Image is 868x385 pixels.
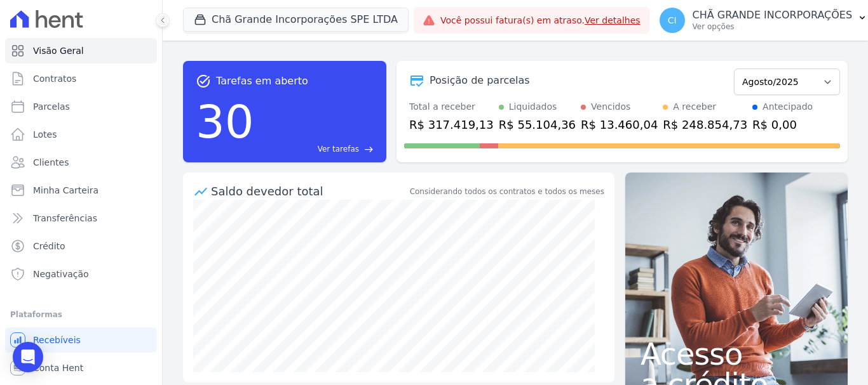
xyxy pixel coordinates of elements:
[409,116,494,133] div: R$ 317.419,13
[33,184,98,197] span: Minha Carteira
[5,122,157,147] a: Lotes
[5,150,157,175] a: Clientes
[33,268,89,280] span: Negativação
[5,233,157,259] a: Crédito
[410,186,604,197] div: Considerando todos os contratos e todos os meses
[33,212,97,225] span: Transferências
[183,8,409,32] button: Chã Grande Incorporações SPE LTDA
[33,156,69,169] span: Clientes
[5,261,157,287] a: Negativação
[668,16,677,25] span: CI
[591,100,630,114] div: Vencidos
[33,44,84,57] span: Visão Geral
[5,38,157,63] a: Visão Geral
[585,15,641,25] a: Ver detalhes
[409,100,494,114] div: Total a receber
[509,100,557,114] div: Liquidados
[33,240,65,252] span: Crédito
[663,116,747,133] div: R$ 248.854,73
[5,66,157,91] a: Contratos
[364,145,374,154] span: east
[211,183,407,200] div: Saldo devedor total
[5,355,157,381] a: Conta Hent
[33,128,57,141] span: Lotes
[33,100,70,113] span: Parcelas
[673,100,716,114] div: A receber
[440,14,641,27] span: Você possui fatura(s) em atraso.
[216,74,308,89] span: Tarefas em aberto
[752,116,813,133] div: R$ 0,00
[693,22,853,32] p: Ver opções
[13,342,43,372] div: Open Intercom Messenger
[763,100,813,114] div: Antecipado
[5,206,157,231] a: Transferências
[581,116,658,133] div: R$ 13.460,04
[196,74,211,89] span: task_alt
[693,9,853,22] p: CHÃ GRANDE INCORPORAÇÕES
[33,362,83,374] span: Conta Hent
[5,94,157,119] a: Parcelas
[33,334,81,346] span: Recebíveis
[10,307,152,322] div: Plataformas
[259,143,374,155] a: Ver tarefas east
[318,143,359,155] span: Ver tarefas
[196,89,254,155] div: 30
[5,178,157,203] a: Minha Carteira
[5,327,157,353] a: Recebíveis
[33,72,76,85] span: Contratos
[641,339,832,369] span: Acesso
[430,73,530,88] div: Posição de parcelas
[499,116,576,133] div: R$ 55.104,36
